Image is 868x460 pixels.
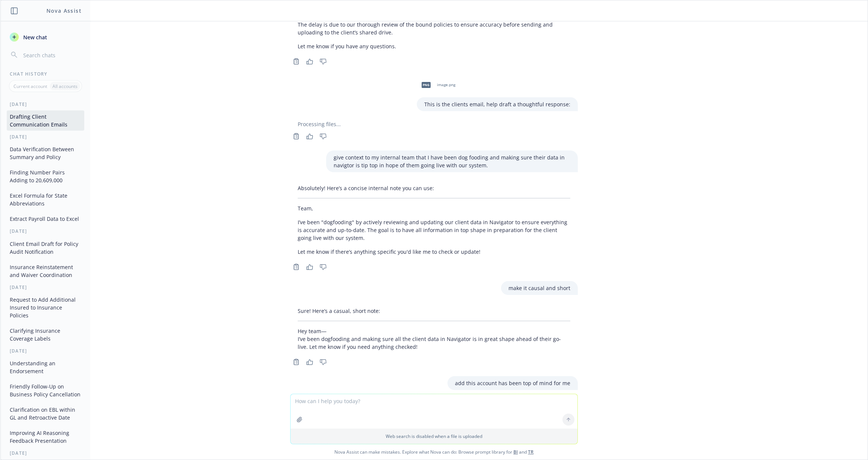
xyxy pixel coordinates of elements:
button: Thumbs down [317,357,329,367]
p: Let me know if there’s anything specific you'd like me to check or update! [298,248,570,256]
p: Absolutely! Here’s a concise internal note you can use: [298,184,570,192]
p: The delay is due to our thorough review of the bound policies to ensure accuracy before sending a... [298,21,570,36]
div: [DATE] [1,348,90,354]
button: Request to Add Additional Insured to Insurance Policies [7,293,84,322]
p: Sure! Here’s a casual, short note: [298,307,570,315]
div: [DATE] [1,101,90,107]
button: Extract Payroll Data to Excel [7,213,84,225]
button: Thumbs down [317,262,329,272]
span: image.png [437,82,455,87]
p: Hey team— I’ve been dogfooding and making sure all the client data in Navigator is in great shape... [298,327,570,351]
button: Clarification on EBL within GL and Retroactive Date [7,403,84,424]
svg: Copy to clipboard [293,263,300,270]
p: Let me know if you have any questions. [298,42,570,50]
div: [DATE] [1,450,90,456]
button: Friendly Follow-Up on Business Policy Cancellation [7,380,84,400]
a: TR [528,449,534,455]
div: [DATE] [1,284,90,290]
button: Thumbs down [317,56,329,67]
div: Chat History [1,71,90,77]
div: pngimage.png [417,76,457,94]
button: Drafting Client Communication Emails [7,110,84,131]
div: Processing files... [290,120,578,128]
button: New chat [7,30,84,44]
a: BI [513,449,518,455]
button: Clarifying Insurance Coverage Labels [7,325,84,345]
svg: Copy to clipboard [293,58,300,65]
div: [DATE] [1,228,90,234]
span: Nova Assist can make mistakes. Explore what Nova can do: Browse prompt library for and [3,444,865,460]
button: Insurance Reinstatement and Waiver Coordination [7,261,84,281]
h1: Nova Assist [46,7,82,15]
p: Team, [298,204,570,212]
button: Excel Formula for State Abbreviations [7,189,84,210]
p: add this account has been top of mind for me [455,379,570,387]
p: All accounts [52,83,78,89]
div: [DATE] [1,134,90,140]
button: Client Email Draft for Policy Audit Notification [7,238,84,258]
button: Understanding an Endorsement [7,357,84,377]
p: Web search is disabled when a file is uploaded [295,433,573,439]
p: This is the clients email, help draft a thoughtful response: [424,100,570,108]
p: I’ve been "dogfooding" by actively reviewing and updating our client data in Navigator to ensure ... [298,218,570,242]
span: png [422,82,431,88]
p: make it causal and short [509,284,570,292]
button: Data Verification Between Summary and Policy [7,143,84,163]
p: give context to my internal team that I have been dog fooding and making sure their data in navig... [334,153,570,169]
svg: Copy to clipboard [293,133,300,140]
button: Improving AI Reasoning Feedback Presentation [7,427,84,447]
button: Thumbs down [317,131,329,141]
p: Current account [13,83,47,89]
span: New chat [22,33,47,41]
input: Search chats [22,50,81,60]
button: Finding Number Pairs Adding to 20,609,000 [7,166,84,186]
svg: Copy to clipboard [293,359,300,365]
